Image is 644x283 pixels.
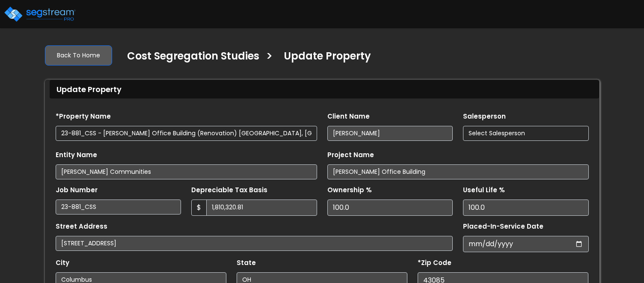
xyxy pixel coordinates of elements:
label: City [56,258,69,268]
input: Street Address [56,236,453,251]
h4: Update Property [284,50,371,65]
div: Update Property [50,80,599,98]
input: Project Name [327,164,589,179]
label: Entity Name [56,150,97,160]
label: Salesperson [463,112,506,122]
a: Update Property [277,50,371,68]
img: logo_pro_r.png [3,6,76,23]
label: Depreciable Tax Basis [191,185,267,195]
label: Street Address [56,222,107,232]
input: Property Name [56,126,317,141]
input: Entity Name [56,164,317,179]
input: Client Name [327,126,453,141]
h3: > [266,49,273,66]
input: 0.00 [206,200,317,216]
label: Useful Life % [463,185,505,195]
label: Ownership % [327,185,372,195]
label: Job Number [56,185,98,195]
label: Client Name [327,112,370,122]
label: *Zip Code [418,258,451,268]
label: Project Name [327,150,374,160]
input: Depreciation [463,200,589,216]
input: Ownership [327,200,453,216]
h4: Cost Segregation Studies [127,50,259,65]
a: Back To Home [45,45,112,66]
span: $ [191,200,207,216]
a: Cost Segregation Studies [121,50,259,68]
label: State [237,258,256,268]
label: Placed-In-Service Date [463,222,543,232]
label: *Property Name [56,112,111,122]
